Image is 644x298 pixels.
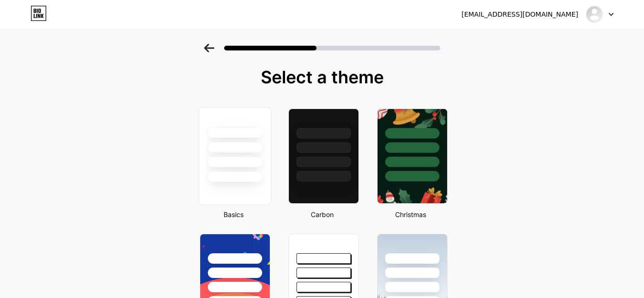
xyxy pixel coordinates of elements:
[286,209,359,219] div: Carbon
[374,209,448,219] div: Christmas
[197,209,270,219] div: Basics
[461,10,578,20] div: [EMAIL_ADDRESS][DOMAIN_NAME]
[585,5,603,23] img: fly88digital
[196,68,449,87] div: Select a theme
